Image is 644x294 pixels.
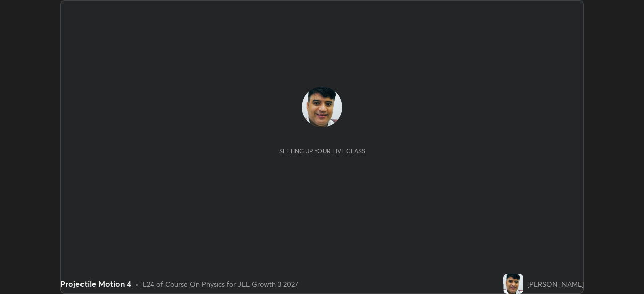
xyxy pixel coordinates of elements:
div: Setting up your live class [279,147,365,155]
div: • [135,279,139,289]
div: L24 of Course On Physics for JEE Growth 3 2027 [143,279,298,289]
img: 73d9ada1c36b40ac94577590039f5e87.jpg [302,87,342,127]
div: [PERSON_NAME] [527,279,584,289]
img: 73d9ada1c36b40ac94577590039f5e87.jpg [503,274,523,294]
div: Projectile Motion 4 [60,278,131,290]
